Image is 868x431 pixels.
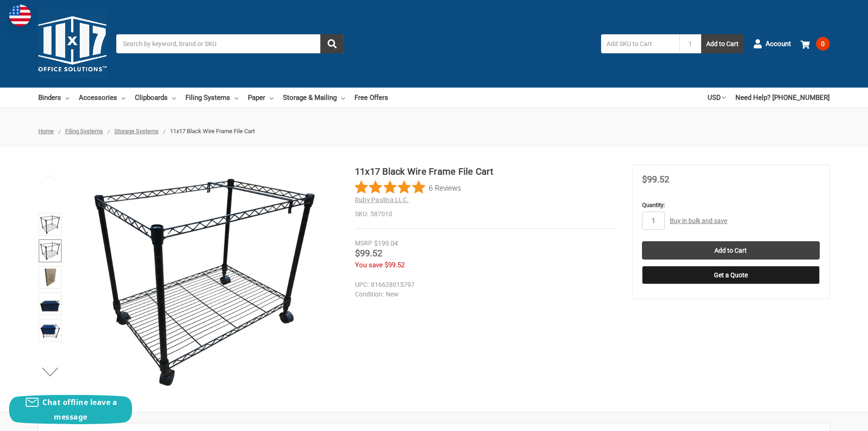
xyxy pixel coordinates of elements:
[9,5,31,26] img: duty and tax information for United States
[38,128,54,135] a: Home
[355,248,382,259] span: $99.52
[36,363,64,381] button: Next
[385,261,405,269] span: $99.52
[793,406,868,431] iframe: Google Customer Reviews
[355,290,384,299] dt: Condition:
[114,128,159,135] a: Storage Systems
[355,209,368,219] dt: SKU:
[42,397,117,422] span: Chat offline leave a message
[601,34,679,53] input: Add SKU to Cart
[40,214,60,234] img: 11x17 Black Wire Frame File Cart
[40,267,60,287] img: 11x17 Black Rolling File Cart
[355,209,617,219] dd: 587010
[9,395,132,424] button: Chat offline leave a message
[355,181,461,194] button: Rated 4.8 out of 5 stars from 6 reviews. Jump to reviews.
[735,88,830,108] a: Need Help? [PHONE_NUMBER]
[801,32,830,56] a: 0
[374,239,398,248] span: $199.04
[753,32,791,56] a: Account
[355,165,617,178] h1: 11x17 Black Wire Frame File Cart
[355,290,613,299] dd: New
[40,320,60,340] img: 11x17 Black Wire Frame File Cart
[642,174,669,185] span: $99.52
[185,88,238,108] a: Filing Systems
[816,37,830,51] span: 0
[170,128,255,135] span: 11x17 Black Wire Frame File Cart
[355,239,372,248] div: MSRP
[355,280,369,290] dt: UPC:
[355,196,409,203] a: Ruby Paulina LLC.
[283,88,345,108] a: Storage & Mailing
[701,34,744,53] button: Add to Cart
[354,88,388,108] a: Free Offers
[79,88,125,108] a: Accessories
[429,181,461,194] span: 6 Reviews
[642,241,820,260] input: Add to Cart
[36,169,64,187] button: Previous
[38,88,69,108] a: Binders
[116,34,344,53] input: Search by keyword, brand or SKU
[642,201,820,210] label: Quantity:
[765,39,791,49] span: Account
[135,88,176,108] a: Clipboards
[38,10,107,78] img: 11x17.com
[355,280,613,290] dd: 816628015797
[65,128,103,135] a: Filing Systems
[355,261,383,269] span: You save
[670,217,727,224] a: Buy in bulk and save
[248,88,273,108] a: Paper
[708,88,726,108] a: USD
[40,294,60,314] img: 11x17 Black Wire Frame File Cart
[642,266,820,284] button: Get a Quote
[40,241,60,261] img: 11x17 Black Wire Frame File Cart
[91,165,318,393] img: 11x17 Black Wire Frame File Cart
